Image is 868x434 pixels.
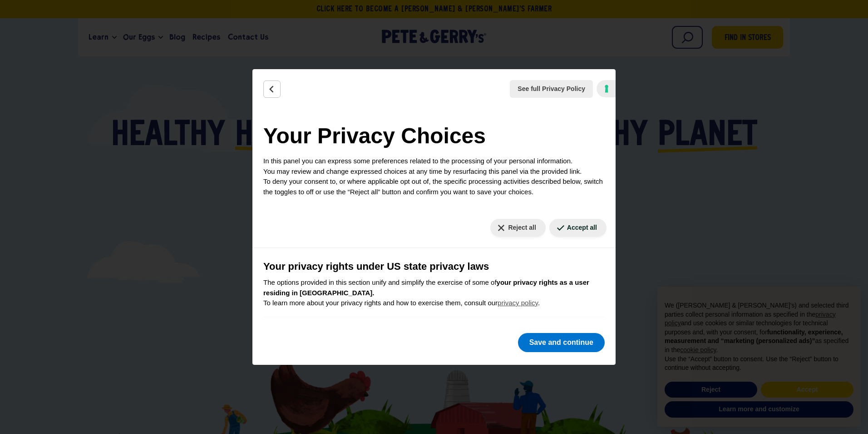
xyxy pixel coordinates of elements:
[498,299,538,307] a: privacy policy
[263,278,589,297] b: your privacy rights as a user residing in [GEOGRAPHIC_DATA].
[263,81,281,98] button: Back
[263,156,605,197] p: In this panel you can express some preferences related to the processing of your personal informa...
[518,333,605,352] button: Save and continue
[518,84,585,94] span: See full Privacy Policy
[597,80,616,97] a: iubenda - Cookie Policy and Cookie Compliance Management
[549,219,607,237] button: Accept all
[490,219,545,237] button: Reject all
[263,120,605,152] h2: Your Privacy Choices
[263,259,605,274] h3: Your privacy rights under US state privacy laws
[263,278,605,308] p: The options provided in this section unify and simplify the exercise of some of To learn more abo...
[510,80,593,98] button: See full Privacy Policy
